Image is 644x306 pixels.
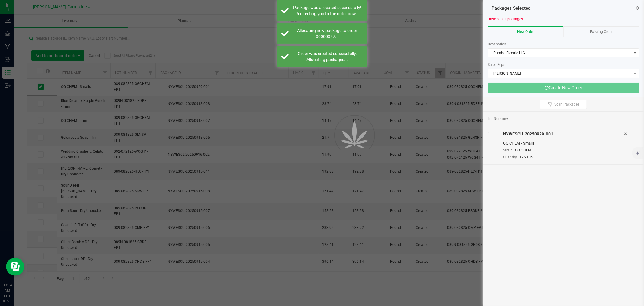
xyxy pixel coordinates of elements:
div: Allocating new package to order 00000047... [292,28,363,40]
span: Scan Packages [554,102,579,107]
a: Unselect all packages [488,17,523,21]
button: Create New Order [488,83,639,93]
span: New Order [517,30,534,34]
button: Scan Packages [540,100,587,109]
span: OG CHEM [515,148,531,152]
span: Destination [488,42,507,46]
span: [PERSON_NAME] [488,69,631,78]
span: Strain: [503,148,514,152]
span: Sales Reps [488,63,505,67]
iframe: Resource center [6,258,24,276]
span: Quantity: [503,155,518,159]
span: Lot Number: [488,116,508,122]
div: NYWESCU-20250929-001 [503,131,624,137]
div: Order was created successfully. Allocating packages... [292,50,363,63]
div: OG CHEM - Smalls [503,140,624,146]
span: Dumbo Electric LLC [488,49,631,57]
span: Existing Order [590,30,613,34]
div: Package was allocated successfully! Redirecting you to the order now... [292,5,363,17]
span: 1 [488,132,490,136]
span: 17.91 lb [519,155,533,159]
